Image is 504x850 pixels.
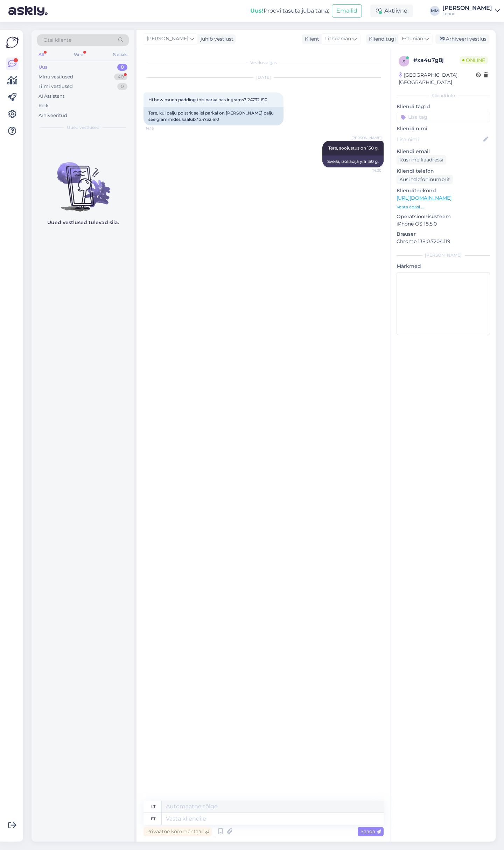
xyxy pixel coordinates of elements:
div: Privaatne kommentaar [143,827,212,836]
div: 0 [117,64,127,71]
div: Uus [38,64,48,71]
div: Klienditugi [366,35,396,43]
div: All [37,50,45,59]
div: Web [72,50,85,59]
p: Märkmed [397,263,490,270]
img: No chats [31,150,134,213]
div: Tiimi vestlused [38,83,73,90]
div: [GEOGRAPHIC_DATA], [GEOGRAPHIC_DATA] [399,71,476,86]
span: Tere, soojustus on 150 g. [328,145,379,151]
span: Otsi kliente [43,36,71,44]
div: Socials [112,50,129,59]
p: Kliendi telefon [397,167,490,175]
div: Arhiveeri vestlus [435,34,489,44]
div: [PERSON_NAME] [442,5,492,11]
div: AI Assistent [38,93,64,100]
input: Lisa nimi [397,136,482,143]
p: Uued vestlused tulevad siia. [47,219,119,226]
span: Uued vestlused [67,124,99,131]
div: 0 [117,83,127,90]
span: [PERSON_NAME] [351,135,381,140]
div: Küsi meiliaadressi [397,155,446,165]
span: Lithuanian [325,35,351,43]
span: 14:20 [355,168,381,173]
div: Proovi tasuta juba täna: [250,7,329,15]
div: Tere, kui palju polstrit sellel parkal on [PERSON_NAME] palju see grammides kaalub? 24732 610 [143,107,283,125]
span: Saada [360,828,381,835]
div: MM [430,6,440,16]
p: Operatsioonisüsteem [397,213,490,220]
input: Lisa tag [397,112,490,122]
div: Kliendi info [397,92,490,99]
div: Klient [302,35,319,43]
div: et [151,813,155,825]
span: x [402,58,405,64]
div: # xa4u7g8j [413,56,460,64]
div: Sveiki, izoliacija yra 150 g. [322,156,384,167]
div: Minu vestlused [38,74,73,81]
div: [DATE] [143,74,384,81]
div: juhib vestlust [198,35,233,43]
span: 14:16 [146,126,172,131]
p: Kliendi tag'id [397,103,490,110]
p: Brauser [397,230,490,238]
img: Askly Logo [6,36,19,49]
button: Emailid [332,4,362,18]
div: lt [151,801,155,813]
div: Kõik [38,102,49,109]
a: [PERSON_NAME]Lenne [442,5,500,16]
b: Uus! [250,7,264,14]
span: [PERSON_NAME] [147,35,188,43]
a: [URL][DOMAIN_NAME] [397,195,451,201]
div: 40 [114,74,127,81]
p: Klienditeekond [397,187,490,194]
div: [PERSON_NAME] [397,252,490,258]
span: Online [460,56,488,64]
span: Estonian [402,35,423,43]
div: Küsi telefoninumbrit [397,175,453,184]
p: iPhone OS 18.5.0 [397,220,490,228]
p: Vaata edasi ... [397,204,490,210]
p: Kliendi nimi [397,125,490,132]
p: Kliendi email [397,148,490,155]
div: Aktiivne [370,5,413,17]
div: Lenne [442,11,492,16]
span: Hi how much padding this parka has ir grams? 24732 610 [148,97,267,102]
p: Chrome 138.0.7204.119 [397,238,490,245]
div: Vestlus algas [143,60,384,66]
div: Arhiveeritud [38,112,67,119]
